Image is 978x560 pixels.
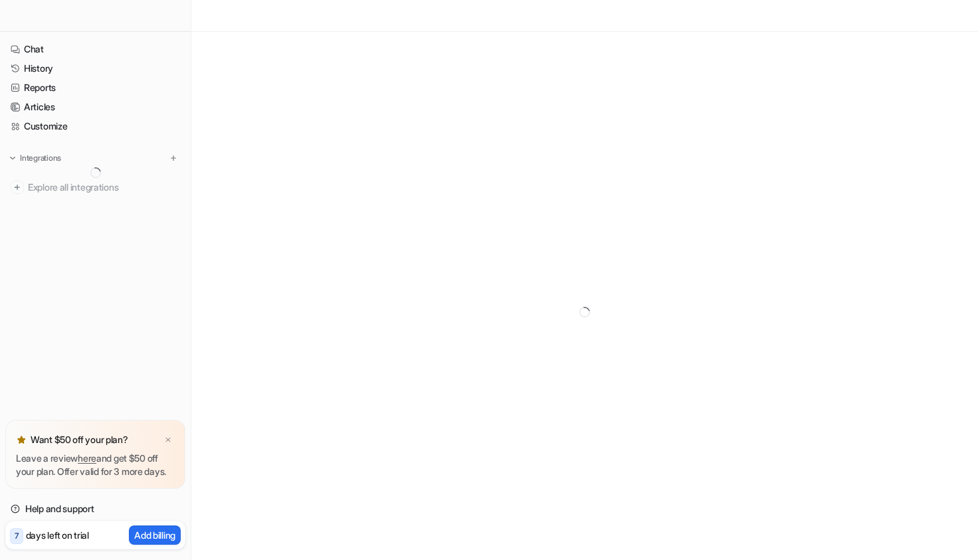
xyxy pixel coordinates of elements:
p: 7 [15,530,19,542]
button: Add billing [129,525,181,545]
a: Chat [5,40,185,58]
button: Integrations [5,151,65,165]
img: menu_add.svg [169,153,178,163]
span: Explore all integrations [28,177,180,198]
img: explore all integrations [11,181,24,194]
p: Leave a review and get $50 off your plan. Offer valid for 3 more days. [16,452,175,478]
p: Add billing [134,528,175,542]
a: Reports [5,78,185,97]
p: days left on trial [26,528,89,542]
a: Articles [5,98,185,116]
a: Customize [5,117,185,136]
a: History [5,59,185,78]
a: here [78,452,96,464]
p: Integrations [20,153,61,163]
a: Explore all integrations [5,178,185,197]
img: star [16,434,27,445]
img: expand menu [8,153,17,163]
a: Help and support [5,500,185,518]
p: Want $50 off your plan? [31,433,128,446]
img: x [164,436,172,444]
